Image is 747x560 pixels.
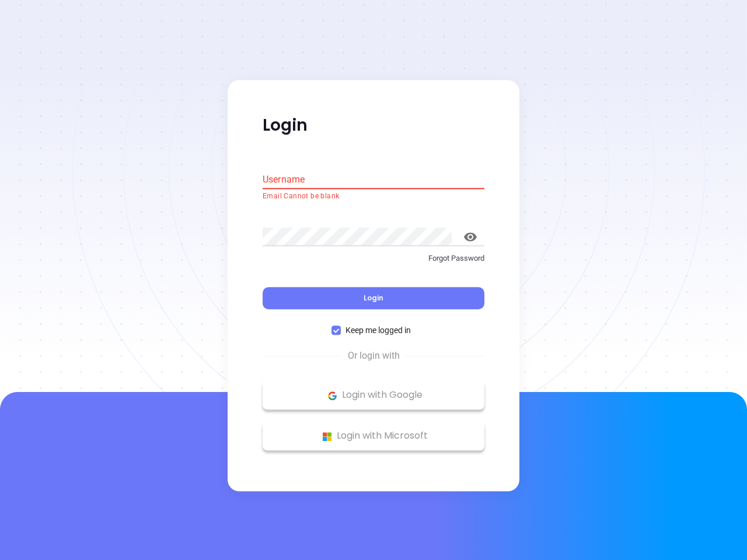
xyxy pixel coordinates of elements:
p: Login [263,115,484,136]
img: Google Logo [325,388,340,403]
p: Login with Google [268,387,479,404]
span: Login [364,293,383,303]
p: Email Cannot be blank [263,191,484,202]
img: Microsoft Logo [320,429,334,444]
span: Or login with [342,349,406,363]
button: Google Logo Login with Google [263,381,484,410]
button: toggle password visibility [456,223,484,251]
a: Forgot Password [263,253,484,274]
p: Login with Microsoft [268,428,479,445]
button: Microsoft Logo Login with Microsoft [263,422,484,451]
span: Keep me logged in [341,324,416,337]
button: Login [263,288,484,310]
p: Forgot Password [263,253,484,264]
